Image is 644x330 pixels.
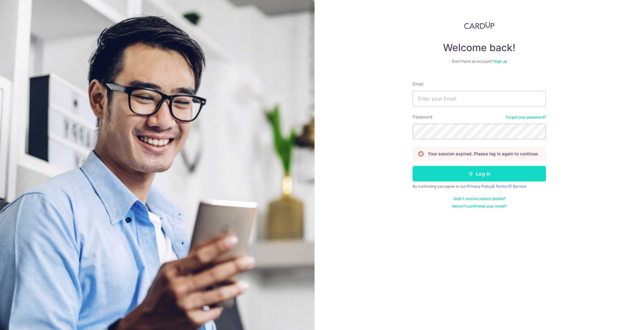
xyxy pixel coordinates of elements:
input: Enter your Email [413,91,546,106]
h4: Welcome back! [413,42,546,54]
button: Log in [413,166,546,181]
div: By continuing you agree to our & [413,184,546,189]
a: Terms Of Service [495,184,526,189]
div: Don’t have an account? [413,59,546,64]
a: Forgot your password? [506,115,546,120]
label: Email [413,81,423,87]
a: Haven't confirmed your email? [452,204,507,209]
p: Your session expired. Please log in again to continue. [428,151,539,157]
a: Didn't receive unlock details? [454,196,505,201]
a: Privacy Policy [467,184,492,189]
a: Sign up [494,59,507,64]
img: CardUp Logo [464,22,494,29]
label: Password [413,114,432,120]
